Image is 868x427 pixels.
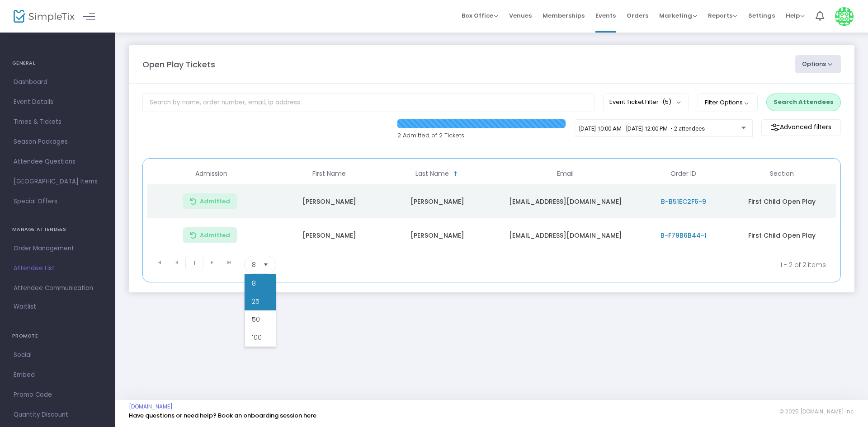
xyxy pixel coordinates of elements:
span: Special Offers [14,196,102,207]
span: Page 1 [185,256,203,270]
span: 100 [252,333,262,342]
td: [EMAIL_ADDRESS][DOMAIN_NAME] [491,218,639,252]
span: Admitted [200,198,230,205]
span: Attendee Questions [14,156,102,168]
button: Admitted [183,227,237,243]
span: [GEOGRAPHIC_DATA] Items [14,176,102,188]
span: Times & Tickets [14,116,102,128]
img: filter [771,123,780,132]
span: Reports [708,11,737,20]
span: Attendee List [14,263,102,274]
span: Box Office [462,11,498,20]
p: 2 Admitted of 2 Tickets [397,131,566,140]
span: Settings [748,4,775,27]
button: Filter Options [698,94,758,112]
button: Search Attendees [766,94,841,111]
td: [PERSON_NAME] [383,218,491,252]
span: Event Details [14,96,102,108]
input: Search by name, order number, email, ip address [142,94,594,112]
span: Last Name [415,170,449,178]
div: Data table [147,163,836,252]
button: Event Ticket Filter(5) [603,94,689,111]
button: Select [259,256,272,273]
span: Orders [627,4,648,27]
span: [DATE] 10:00 AM - [DATE] 12:00 PM • 2 attendees [579,125,705,132]
td: [PERSON_NAME] [275,184,383,218]
span: Admission [195,170,227,178]
a: Have questions or need help? Book an onboarding session here [129,411,316,420]
span: Waitlist [14,302,36,311]
span: Social [14,349,102,361]
span: Events [595,4,616,27]
button: Options [795,55,841,73]
span: Quantity Discount [14,409,102,421]
span: © 2025 [DOMAIN_NAME] Inc. [779,408,854,415]
a: [DOMAIN_NAME] [129,403,173,410]
span: Season Packages [14,136,102,148]
span: Attendee Communication [14,282,102,294]
td: [PERSON_NAME] [275,218,383,252]
button: Admitted [183,193,237,209]
span: Admitted [200,232,230,239]
span: 25 [252,297,259,306]
kendo-pager-info: 1 - 2 of 2 items [366,256,826,274]
span: B-F79B6B44-1 [660,231,707,240]
td: First Child Open Play [728,218,836,252]
m-button: Advanced filters [761,119,841,136]
h4: PROMOTE [12,327,103,345]
span: Memberships [542,4,585,27]
span: Marketing [659,11,697,20]
span: 50 [252,315,260,324]
span: First Name [312,170,346,178]
span: Order Management [14,243,102,254]
span: Email [557,170,574,178]
h4: MANAGE ATTENDEES [12,221,103,239]
td: First Child Open Play [728,184,836,218]
span: B-B51EC2F6-9 [661,197,706,206]
span: Promo Code [14,389,102,401]
span: (5) [662,99,671,106]
m-panel-title: Open Play Tickets [142,58,215,70]
span: 8 [252,260,256,269]
td: [EMAIL_ADDRESS][DOMAIN_NAME] [491,184,639,218]
span: Venues [509,4,532,27]
td: [PERSON_NAME] [383,184,491,218]
span: Order ID [670,170,696,178]
span: 8 [252,279,256,288]
h4: GENERAL [12,54,103,72]
span: Section [770,170,794,178]
span: Dashboard [14,76,102,88]
span: Embed [14,369,102,381]
span: Sortable [452,170,459,178]
span: Help [786,11,805,20]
